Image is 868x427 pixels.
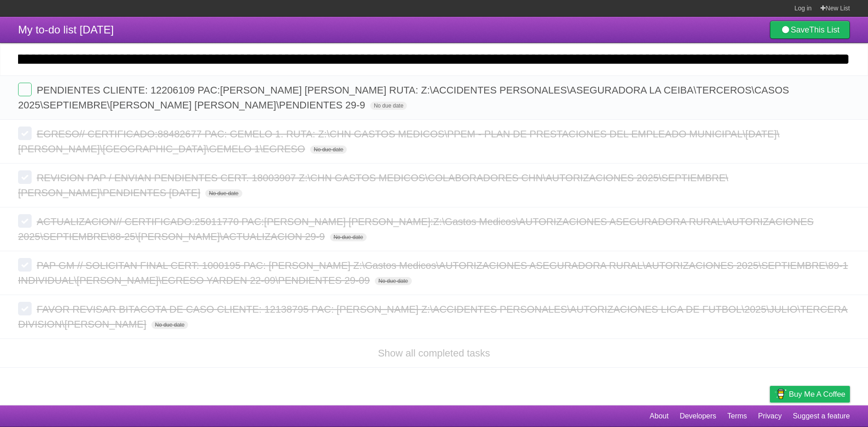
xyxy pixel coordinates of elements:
span: My to-do list [DATE] [18,23,114,36]
a: Buy me a coffee [770,386,850,403]
span: No due date [375,277,411,285]
span: No due date [310,145,347,154]
span: No due date [151,321,188,329]
a: About [650,408,669,425]
a: Terms [727,408,747,425]
a: Suggest a feature [793,408,850,425]
span: ACTUALIZACION// CERTIFICADO:25011770 PAC:[PERSON_NAME] [PERSON_NAME]:Z:\Gastos Medicos\AUTORIZACI... [18,216,814,242]
b: This List [809,25,840,34]
span: No due date [330,233,367,241]
span: EGRESO// CERTIFICADO:88482677 PAC: GEMELO 1. RUTA: Z:\CHN GASTOS MEDICOS\PPEM - PLAN DE PRESTACIO... [18,128,779,155]
a: SaveThis List [770,21,850,39]
a: Privacy [758,408,782,425]
label: Done [18,83,32,96]
span: No due date [205,189,242,197]
label: Done [18,170,32,184]
label: Done [18,127,32,140]
span: PAP GM // SOLICITAN FINAL CERT: 1000195 PAC: [PERSON_NAME] Z:\Gastos Medicos\AUTORIZACIONES ASEGU... [18,260,848,286]
span: FAVOR REVISAR BITACOTA DE CASO CLIENTE: 12138795 PAC: [PERSON_NAME] Z:\ACCIDENTES PERSONALES\AUTO... [18,304,848,330]
label: Done [18,258,32,272]
span: REVISION PAP / ENVIAN PENDIENTES CERT. 18003907 Z:\CHN GASTOS MEDICOS\COLABORADORES CHN\AUTORIZAC... [18,172,728,198]
a: Show all completed tasks [378,347,490,359]
label: Done [18,302,32,315]
span: PENDIENTES CLIENTE: 12206109 PAC:[PERSON_NAME] [PERSON_NAME] RUTA: Z:\ACCIDENTES PERSONALES\ASEGU... [18,84,789,111]
a: Developers [679,408,716,425]
label: Done [18,214,32,228]
span: Buy me a coffee [789,386,845,402]
span: No due date [370,102,407,110]
img: Buy me a coffee [774,386,787,402]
